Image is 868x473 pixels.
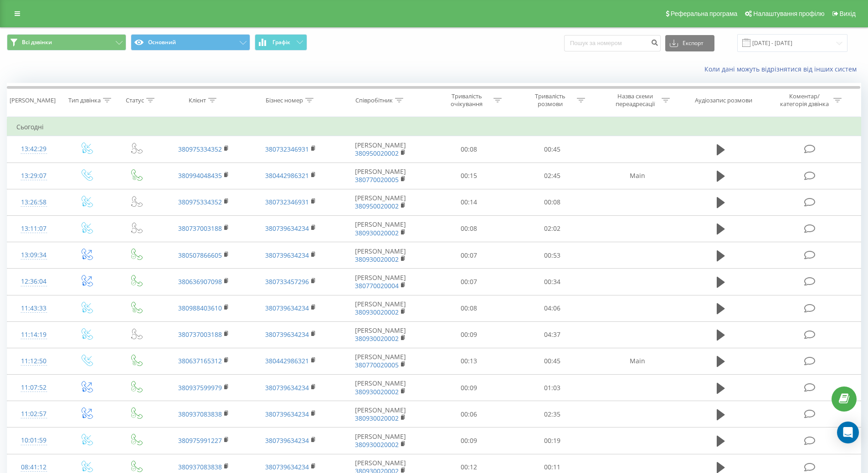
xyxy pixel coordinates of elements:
span: Реферальна програма [671,10,738,17]
span: Вихід [840,10,856,17]
a: 380739634234 [265,383,309,392]
span: Графік [272,39,290,46]
div: Співробітник [355,97,393,104]
a: 380930020002 [355,334,399,343]
a: 380733457296 [265,277,309,286]
td: [PERSON_NAME] [334,427,427,454]
td: 00:15 [427,163,511,189]
a: 380442986321 [265,171,309,180]
td: [PERSON_NAME] [334,348,427,374]
td: 00:09 [427,427,511,454]
a: 380975334352 [178,198,222,206]
td: [PERSON_NAME] [334,189,427,215]
td: 00:53 [511,242,594,269]
div: 11:02:57 [16,405,51,423]
div: Статус [126,97,144,104]
div: Тривалість очікування [442,92,491,108]
a: 380937599979 [178,383,222,392]
div: Клієнт [189,97,206,104]
a: 380737003188 [178,330,222,339]
button: Графік [255,34,307,51]
div: Open Intercom Messenger [837,422,859,443]
span: Всі дзвінки [22,39,52,46]
a: 380930020002 [355,387,399,396]
a: 380950020002 [355,202,399,210]
a: 380975991227 [178,436,222,445]
div: [PERSON_NAME] [10,97,56,104]
a: 380988403610 [178,304,222,312]
button: Основний [131,34,250,51]
td: 00:34 [511,269,594,295]
div: Тип дзвінка [68,97,101,104]
a: 380994048435 [178,171,222,180]
td: 00:09 [427,375,511,401]
a: 380739634234 [265,463,309,471]
div: Аудіозапис розмови [695,97,752,104]
td: 00:07 [427,242,511,269]
td: Main [594,348,680,374]
td: 01:03 [511,375,594,401]
a: 380739634234 [265,410,309,418]
td: 02:35 [511,401,594,427]
div: 13:26:58 [16,193,51,211]
div: Тривалість розмови [526,92,575,108]
div: 12:36:04 [16,273,51,290]
a: 380930020002 [355,308,399,316]
a: 380950020002 [355,149,399,158]
td: [PERSON_NAME] [334,401,427,427]
a: 380930020002 [355,229,399,237]
span: Налаштування профілю [753,10,824,17]
td: 00:08 [427,136,511,163]
td: 00:06 [427,401,511,427]
td: 00:07 [427,269,511,295]
a: 380937083838 [178,463,222,471]
div: 13:42:29 [16,140,51,158]
a: 380770020005 [355,175,399,184]
td: [PERSON_NAME] [334,242,427,269]
a: 380637165312 [178,356,222,365]
a: 380739634234 [265,224,309,233]
div: Бізнес номер [266,97,303,104]
a: 380975334352 [178,145,222,153]
a: 380930020002 [355,440,399,449]
td: [PERSON_NAME] [334,215,427,242]
a: 380770020005 [355,361,399,369]
a: 380507866605 [178,251,222,259]
div: 11:14:19 [16,326,51,344]
a: 380739634234 [265,251,309,259]
td: [PERSON_NAME] [334,295,427,321]
td: 00:45 [511,136,594,163]
a: Коли дані можуть відрізнятися вiд інших систем [704,65,861,73]
button: Всі дзвінки [7,34,126,51]
td: 00:08 [427,295,511,321]
td: [PERSON_NAME] [334,163,427,189]
div: 11:43:33 [16,300,51,317]
input: Пошук за номером [564,35,661,51]
div: 13:29:07 [16,167,51,185]
div: 11:07:52 [16,379,51,397]
td: 00:08 [511,189,594,215]
a: 380930020002 [355,414,399,422]
td: 00:09 [427,321,511,348]
a: 380930020002 [355,255,399,264]
td: 00:19 [511,427,594,454]
td: Сьогодні [7,118,861,136]
div: 10:01:59 [16,432,51,449]
td: [PERSON_NAME] [334,136,427,163]
a: 380442986321 [265,356,309,365]
a: 380770020004 [355,281,399,290]
div: 11:12:50 [16,352,51,370]
td: [PERSON_NAME] [334,321,427,348]
td: [PERSON_NAME] [334,375,427,401]
a: 380732346931 [265,145,309,153]
a: 380732346931 [265,198,309,206]
button: Експорт [665,35,714,51]
a: 380937083838 [178,410,222,418]
td: 00:14 [427,189,511,215]
td: [PERSON_NAME] [334,269,427,295]
a: 380737003188 [178,224,222,233]
td: 00:08 [427,215,511,242]
div: Назва схеми переадресації [611,92,659,108]
a: 380636907098 [178,277,222,286]
a: 380739634234 [265,304,309,312]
